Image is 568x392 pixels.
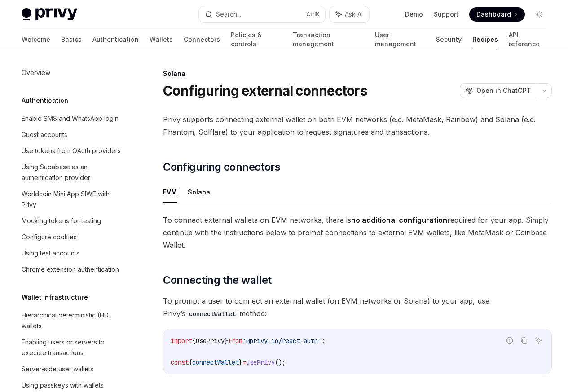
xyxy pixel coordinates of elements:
a: Transaction management [293,29,364,50]
a: Server-side user wallets [14,361,129,377]
span: import [171,337,192,345]
a: User management [375,29,426,50]
button: Solana [188,181,210,203]
div: Overview [22,67,50,78]
div: Hierarchical deterministic (HD) wallets [22,310,124,331]
button: Toggle dark mode [532,7,546,22]
h1: Configuring external connectors [163,83,367,99]
span: Dashboard [476,10,511,19]
button: Open in ChatGPT [460,83,537,98]
a: Chrome extension authentication [14,261,129,277]
a: Authentication [92,29,139,50]
div: Worldcoin Mini App SIWE with Privy [22,189,124,210]
a: Worldcoin Mini App SIWE with Privy [14,186,129,213]
span: To prompt a user to connect an external wallet (on EVM networks or Solana) to your app, use Privy... [163,295,552,320]
span: const [171,358,189,366]
div: Enabling users or servers to execute transactions [22,337,124,358]
a: Connectors [184,29,220,50]
div: Using Supabase as an authentication provider [22,162,124,183]
img: light logo [22,8,77,21]
button: Search...CtrlK [199,6,325,22]
span: (); [275,358,286,366]
code: connectWallet [185,309,239,319]
strong: no additional configuration [351,216,447,225]
div: Search... [216,9,241,20]
span: To connect external wallets on EVM networks, there is required for your app. Simply continue with... [163,214,552,251]
a: Welcome [22,29,50,50]
a: Recipes [472,29,498,50]
a: Mocking tokens for testing [14,213,129,229]
span: usePrivy [196,337,225,345]
a: Enabling users or servers to execute transactions [14,334,129,361]
div: Using test accounts [22,248,79,259]
a: Demo [405,10,423,19]
h5: Wallet infrastructure [22,292,88,303]
span: { [192,337,196,345]
a: Guest accounts [14,127,129,143]
div: Guest accounts [22,129,67,140]
span: from [228,337,242,345]
span: Ask AI [345,10,363,19]
span: Open in ChatGPT [476,86,531,95]
a: Enable SMS and WhatsApp login [14,110,129,127]
a: Overview [14,65,129,81]
a: Basics [61,29,82,50]
a: Use tokens from OAuth providers [14,143,129,159]
div: Solana [163,69,552,78]
a: Configure cookies [14,229,129,245]
div: Configure cookies [22,232,77,242]
div: Using passkeys with wallets [22,380,104,391]
a: Using test accounts [14,245,129,261]
a: Wallets [150,29,173,50]
a: Support [434,10,458,19]
button: Ask AI [330,6,369,22]
a: Dashboard [469,7,525,22]
div: Chrome extension authentication [22,264,119,275]
button: Report incorrect code [504,335,515,346]
a: Hierarchical deterministic (HD) wallets [14,307,129,334]
span: usePrivy [246,358,275,366]
a: API reference [509,29,546,50]
span: Connecting the wallet [163,273,271,287]
div: Server-side user wallets [22,364,93,374]
a: Using Supabase as an authentication provider [14,159,129,186]
div: Use tokens from OAuth providers [22,145,121,156]
span: } [225,337,228,345]
span: '@privy-io/react-auth' [242,337,321,345]
a: Security [436,29,462,50]
span: = [242,358,246,366]
button: Copy the contents from the code block [518,335,530,346]
h5: Authentication [22,95,68,106]
button: Ask AI [533,335,544,346]
button: EVM [163,181,177,203]
div: Mocking tokens for testing [22,216,101,226]
a: Policies & controls [231,29,282,50]
span: { [189,358,192,366]
span: Ctrl K [306,11,320,18]
span: } [239,358,242,366]
span: connectWallet [192,358,239,366]
span: ; [321,337,325,345]
span: Configuring connectors [163,160,280,174]
span: Privy supports connecting external wallet on both EVM networks (e.g. MetaMask, Rainbow) and Solan... [163,113,552,138]
div: Enable SMS and WhatsApp login [22,113,119,124]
